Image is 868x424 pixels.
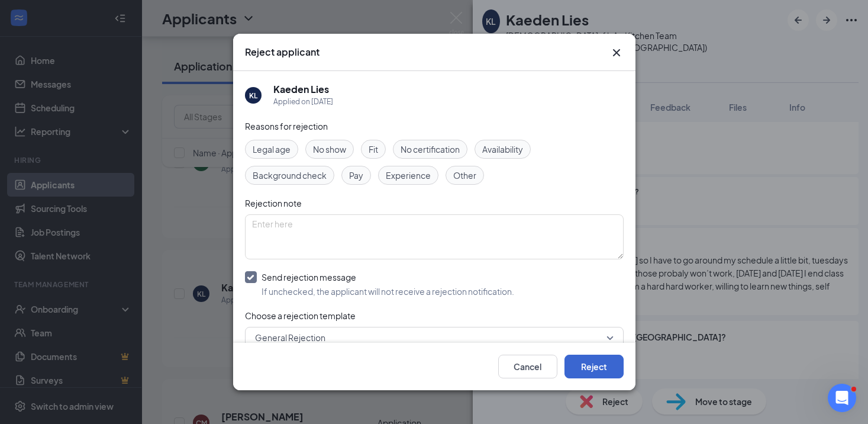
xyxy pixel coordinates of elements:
[255,329,325,346] span: General Rejection
[313,143,346,156] span: No show
[245,310,356,321] span: Choose a rejection template
[609,46,624,60] svg: Cross
[273,96,333,108] div: Applied on [DATE]
[253,169,327,182] span: Background check
[253,143,291,156] span: Legal age
[369,143,378,156] span: Fit
[349,169,363,182] span: Pay
[401,143,460,156] span: No certification
[609,46,624,60] button: Close
[498,355,557,378] button: Cancel
[245,198,302,208] span: Rejection note
[564,355,624,378] button: Reject
[245,46,320,59] h3: Reject applicant
[386,169,431,182] span: Experience
[249,91,257,101] div: KL
[273,83,329,96] h5: Kaeden Lies
[482,143,523,156] span: Availability
[245,121,328,131] span: Reasons for rejection
[453,169,476,182] span: Other
[828,384,856,412] iframe: Intercom live chat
